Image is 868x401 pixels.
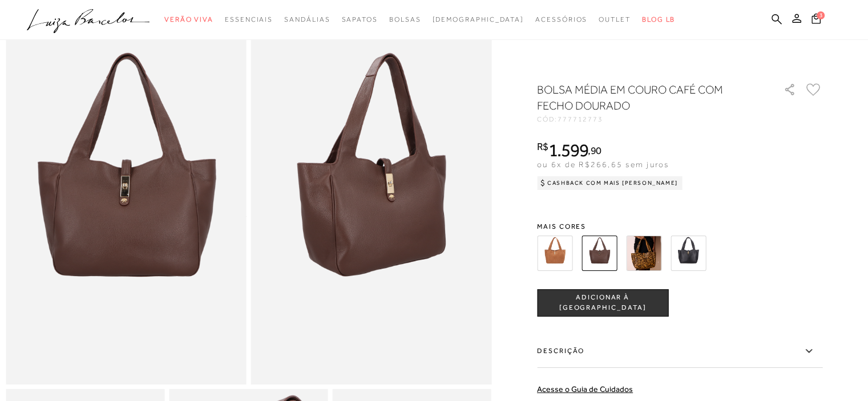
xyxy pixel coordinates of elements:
[537,176,683,190] div: Cashback com Mais [PERSON_NAME]
[537,116,765,123] div: CÓD:
[642,9,675,30] a: BLOG LB
[537,289,668,317] button: ADICIONAR À [GEOGRAPHIC_DATA]
[341,15,377,23] span: Sapatos
[537,335,822,368] label: Descrição
[284,15,330,23] span: Sandálias
[389,9,421,30] a: categoryNavScreenReaderText
[537,82,751,114] h1: BOLSA MÉDIA EM COURO CAFÉ COM FECHO DOURADO
[537,223,822,230] span: Mais cores
[537,160,669,169] span: ou 6x de R$266,65 sem juros
[341,9,377,30] a: categoryNavScreenReaderText
[164,9,213,30] a: categoryNavScreenReaderText
[671,236,706,271] img: BOLSA MÉDIA EM COURO PRETO COM FECHO DOURADO
[590,144,601,156] span: 90
[251,24,492,384] img: image
[389,15,421,23] span: Bolsas
[537,141,548,152] i: R$
[535,9,587,30] a: categoryNavScreenReaderText
[808,13,824,28] button: 3
[225,15,273,23] span: Essenciais
[225,9,273,30] a: categoryNavScreenReaderText
[432,9,524,30] a: noSubCategoriesText
[432,15,524,23] span: [DEMOGRAPHIC_DATA]
[6,24,247,384] img: image
[548,140,588,160] span: 1.599
[538,293,668,313] span: ADICIONAR À [GEOGRAPHIC_DATA]
[535,15,587,23] span: Acessórios
[558,115,603,123] span: 777712773
[164,15,213,23] span: Verão Viva
[642,15,675,23] span: BLOG LB
[284,9,330,30] a: categoryNavScreenReaderText
[599,9,631,30] a: categoryNavScreenReaderText
[537,384,633,394] a: Acesse o Guia de Cuidados
[582,236,617,271] img: BOLSA MÉDIA EM COURO CAFÉ COM FECHO DOURADO
[817,11,825,19] span: 3
[537,236,572,271] img: BOLSA MÉDIA EM CAMURÇA CARAMELO COM FECHO DOURADO
[626,236,661,271] img: BOLSA MÉDIA EM COURO ONÇA COM FECHO DOURADO
[588,145,601,156] i: ,
[599,15,631,23] span: Outlet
